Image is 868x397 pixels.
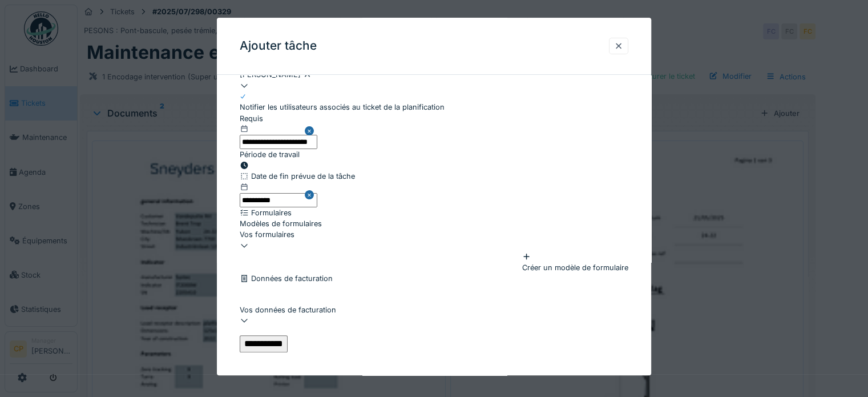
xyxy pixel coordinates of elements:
label: Modèles de formulaires [240,218,322,229]
div: Requis [240,113,317,124]
div: Date de fin prévue de la tâche [240,171,628,182]
label: Période de travail [240,149,300,160]
div: Données de facturation [240,273,628,284]
div: Créer un modèle de formulaire [522,251,628,273]
div: Vos données de facturation [240,304,628,315]
button: Close [305,113,317,150]
div: Formulaires [240,207,628,218]
button: Close [305,182,317,207]
div: Notifier les utilisateurs associés au ticket de la planification [240,102,445,113]
div: Vos formulaires [240,230,628,240]
h3: Ajouter tâche [240,39,317,53]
